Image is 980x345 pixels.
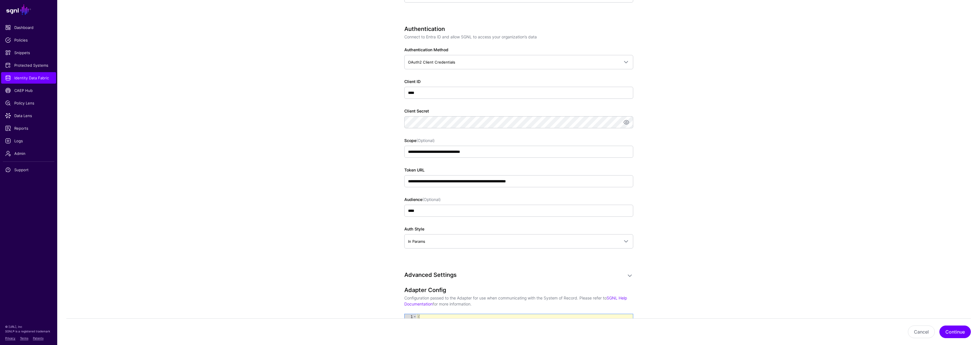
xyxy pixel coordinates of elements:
[1,85,56,96] a: CAEP Hub
[408,60,455,64] span: OAuth2 Client Credentials
[404,167,425,173] label: Token URL
[5,151,52,156] span: Admin
[404,78,421,84] label: Client ID
[1,22,56,33] a: Dashboard
[404,271,622,278] h3: Advanced Settings
[1,135,56,147] a: Logs
[404,226,424,232] label: Auth Style
[404,295,633,307] p: Configuration passed to the Adapter for use when communicating with the System of Record. Please ...
[5,329,52,334] p: SGNL® is a registered trademark
[5,138,52,144] span: Logs
[5,167,52,173] span: Support
[1,123,56,134] a: Reports
[404,196,441,202] label: Audience
[5,113,52,119] span: Data Lens
[33,336,43,340] a: Patents
[3,3,54,16] a: SGNL
[5,25,52,30] span: Dashboard
[5,37,52,43] span: Policies
[404,137,435,143] label: Scope
[408,239,425,244] span: In Params
[5,125,52,131] span: Reports
[1,97,56,109] a: Policy Lens
[939,326,971,338] button: Continue
[404,47,448,53] label: Authentication Method
[5,50,52,56] span: Snippets
[5,75,52,81] span: Identity Data Fabric
[20,336,28,340] a: Terms
[404,287,633,293] h3: Adapter Config
[5,336,15,340] a: Privacy
[422,197,441,202] span: (Optional)
[908,326,935,338] button: Cancel
[1,110,56,121] a: Data Lens
[5,62,52,68] span: Protected Systems
[5,324,52,329] p: © [URL], Inc
[5,100,52,106] span: Policy Lens
[1,148,56,159] a: Admin
[404,25,633,32] h3: Authentication
[413,314,416,319] span: Toggle code folding, rows 1 through 4
[1,34,56,46] a: Policies
[5,88,52,93] span: CAEP Hub
[1,60,56,71] a: Protected Systems
[416,138,435,143] span: (Optional)
[405,314,417,319] div: 1
[1,72,56,84] a: Identity Data Fabric
[1,47,56,58] a: Snippets
[404,108,429,114] label: Client Secret
[404,34,633,40] p: Connect to Entra ID and allow SGNL to access your organization’s data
